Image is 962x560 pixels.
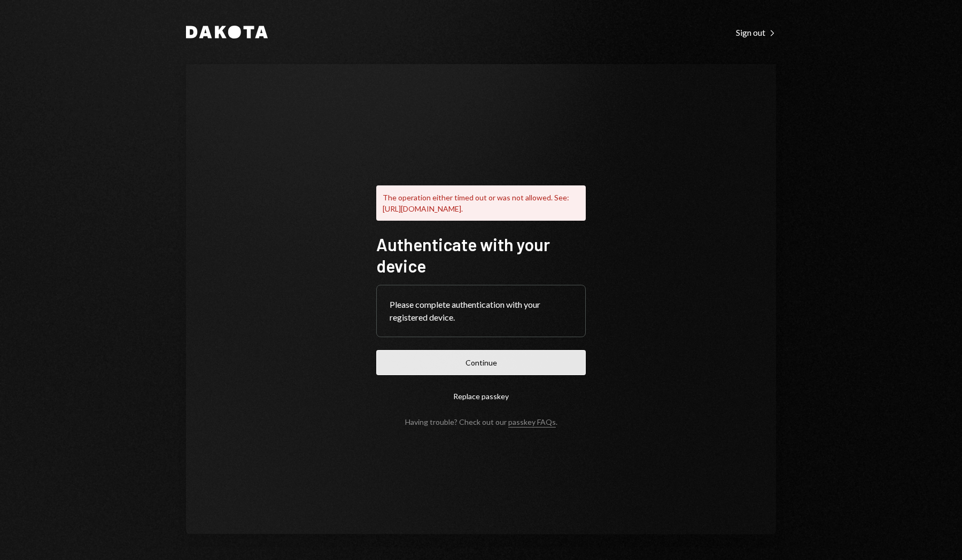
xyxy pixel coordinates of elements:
[390,298,572,324] div: Please complete authentication with your registered device.
[376,185,586,221] div: The operation either timed out or was not allowed. See: [URL][DOMAIN_NAME].
[736,27,776,38] div: Sign out
[508,417,556,427] a: passkey FAQs
[376,384,586,409] button: Replace passkey
[376,234,586,276] h1: Authenticate with your device
[405,417,557,426] div: Having trouble? Check out our .
[376,350,586,375] button: Continue
[736,26,776,38] a: Sign out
